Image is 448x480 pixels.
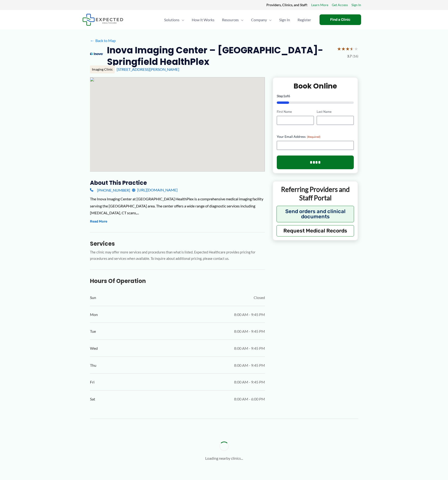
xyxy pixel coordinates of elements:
[90,396,95,403] span: Sat
[90,249,265,262] p: The clinic may offer more services and procedures than what is listed. Expected Healthcare provid...
[179,12,184,28] span: Menu Toggle
[277,185,354,202] p: Referring Providers and Staff Portal
[337,44,341,53] span: ★
[234,328,265,335] span: 8:00 AM - 9:45 PM
[320,14,361,25] a: Find a Clinic
[351,2,361,8] a: Sign In
[347,53,352,59] span: 3.7
[277,94,354,98] p: Step of
[234,396,265,403] span: 8:00 AM - 6:00 PM
[192,12,214,28] span: How It Works
[90,240,265,247] h3: Services
[90,65,115,73] div: Imaging Clinic
[90,195,265,216] div: The Inova Imaging Center at [GEOGRAPHIC_DATA] HealthPlex is a comprehensive medical imaging facil...
[90,219,107,224] button: Read More
[234,345,265,352] span: 8:00 AM - 9:45 PM
[90,328,96,335] span: Tue
[188,12,218,28] a: How It Works
[160,12,188,28] a: SolutionsMenu Toggle
[251,12,267,28] span: Company
[164,12,179,28] span: Solutions
[332,2,348,8] a: Get Access
[354,44,358,53] span: ★
[218,12,247,28] a: ResourcesMenu Toggle
[90,379,94,386] span: Fri
[90,362,96,369] span: Thu
[341,44,346,53] span: ★
[266,3,308,7] strong: Providers, Clinics, and Staff:
[275,12,294,28] a: Sign In
[277,134,354,139] label: Your Email Address
[277,206,354,222] button: Send orders and clinical documents
[107,44,333,68] h2: Inova Imaging Center – [GEOGRAPHIC_DATA]-Springfield HealthPlex
[307,135,320,139] span: (Required)
[90,277,265,285] h3: Hours of Operation
[279,12,290,28] span: Sign In
[90,37,116,44] a: ←Back to Map
[346,44,350,53] span: ★
[288,94,290,98] span: 6
[350,44,354,53] span: ★
[90,345,98,352] span: Wed
[234,362,265,369] span: 8:00 AM - 9:45 PM
[90,38,94,43] span: ←
[277,225,354,236] button: Request Medical Records
[82,14,123,26] img: Expected Healthcare Logo - side, dark font, small
[222,12,239,28] span: Resources
[277,81,354,91] h2: Book Online
[160,12,315,28] nav: Primary Site Navigation
[117,67,179,72] a: [STREET_ADDRESS][PERSON_NAME]
[254,294,265,301] span: Closed
[234,311,265,318] span: 8:00 AM - 9:45 PM
[239,12,243,28] span: Menu Toggle
[247,12,275,28] a: CompanyMenu Toggle
[90,311,98,318] span: Mon
[311,2,328,8] a: Learn More
[298,12,311,28] span: Register
[90,294,96,301] span: Sun
[90,179,265,186] h3: About this practice
[267,12,272,28] span: Menu Toggle
[294,12,315,28] a: Register
[132,186,178,194] a: [URL][DOMAIN_NAME]
[90,186,130,194] a: [PHONE_NUMBER]
[353,53,358,59] span: (16)
[317,109,354,114] label: Last Name
[283,94,285,98] span: 1
[277,109,314,114] label: First Name
[205,455,243,462] p: Loading nearby clinics...
[234,379,265,386] span: 8:00 AM - 9:45 PM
